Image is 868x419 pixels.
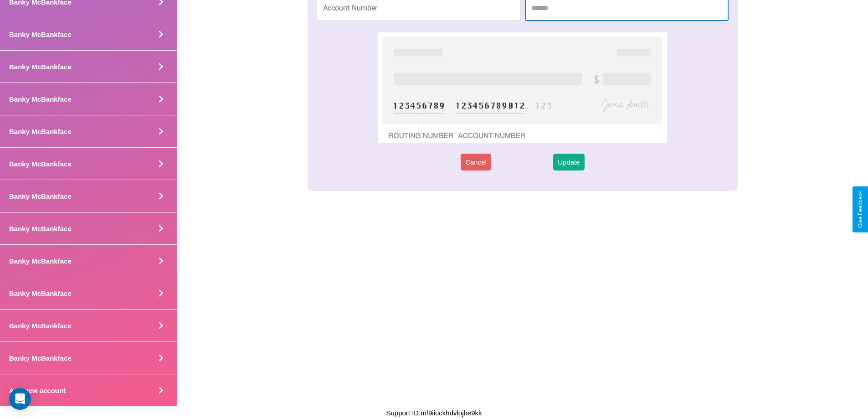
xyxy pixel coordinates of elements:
[9,322,72,330] h4: Banky McBankface
[9,257,72,265] h4: Banky McBankface
[378,32,667,143] img: check
[9,31,72,38] h4: Banky McBankface
[386,407,482,419] p: Support ID: mf9iiuckhdvlojhe9kk
[9,128,72,135] h4: Banky McBankface
[461,154,491,171] button: Cancel
[9,388,31,410] div: Open Intercom Messenger
[9,160,72,168] h4: Banky McBankface
[9,387,66,394] h4: Add new account
[9,225,72,233] h4: Banky McBankface
[857,191,863,228] div: Give Feedback
[553,154,584,171] button: Update
[9,63,72,71] h4: Banky McBankface
[9,192,72,200] h4: Banky McBankface
[9,290,72,297] h4: Banky McBankface
[9,354,72,362] h4: Banky McBankface
[9,95,72,103] h4: Banky McBankface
